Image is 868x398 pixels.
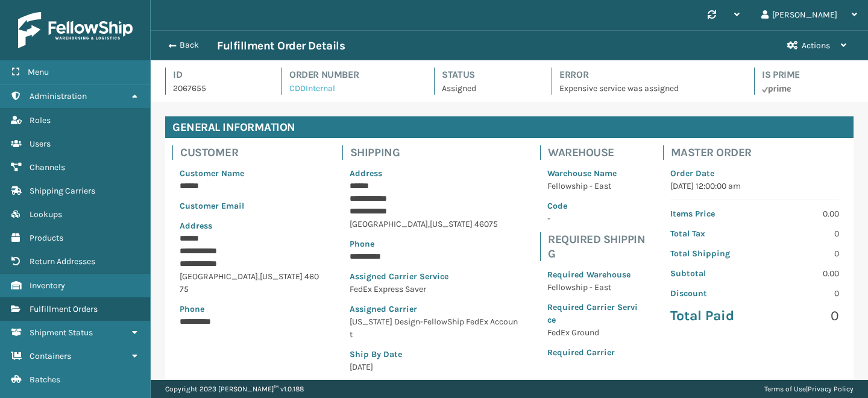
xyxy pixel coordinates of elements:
p: Total Paid [670,307,747,325]
p: FedEx Express Saver [350,283,518,295]
p: Customer Name [180,167,321,180]
span: Inventory [30,280,65,291]
h4: Error [559,68,732,82]
p: 0 [762,247,839,260]
p: 0.00 [762,207,839,220]
p: Phone [180,303,321,315]
h4: Master Order [671,145,846,160]
span: Shipping Carriers [30,186,95,196]
button: Actions [776,31,857,60]
p: Assigned Carrier Service [350,270,518,283]
h4: Warehouse [548,145,649,160]
span: [US_STATE] [260,271,303,282]
p: Copyright 2023 [PERSON_NAME]™ v 1.0.188 [165,380,304,398]
h3: Fulfillment Order Details [217,39,345,53]
h4: Customer [180,145,328,160]
span: Menu [28,67,49,77]
span: Products [30,233,63,243]
span: Shipment Status [30,327,93,338]
p: [DATE] [350,361,518,373]
p: - [547,212,641,225]
span: [US_STATE] [430,219,473,229]
p: 2067655 [173,82,260,95]
p: Expensive service was assigned [559,82,732,95]
span: [GEOGRAPHIC_DATA] [180,271,258,282]
p: Required Carrier Service [547,301,641,326]
span: 46075 [474,219,498,229]
span: [GEOGRAPHIC_DATA] [350,219,428,229]
h4: Shipping [350,145,526,160]
p: Total Tax [670,227,747,240]
span: Containers [30,351,71,361]
h4: Is Prime [762,68,854,82]
p: Phone [350,238,518,250]
span: Address [180,221,212,231]
p: FedEx Ground [547,326,641,339]
p: 0 [762,227,839,240]
span: Address [350,168,382,178]
h4: Order Number [289,68,412,82]
h4: Id [173,68,260,82]
div: | [764,380,854,398]
a: Terms of Use [764,385,806,393]
p: Total Shipping [670,247,747,260]
span: Lookups [30,209,62,220]
h4: General Information [165,116,854,138]
p: 0 [762,287,839,300]
span: Batches [30,374,60,385]
span: Return Addresses [30,256,95,267]
span: Roles [30,115,51,125]
p: Required Carrier [547,346,641,359]
p: Required Warehouse [547,268,641,281]
span: , [428,219,430,229]
span: Administration [30,91,87,101]
h4: Required Shipping [548,232,649,261]
span: Actions [802,40,830,51]
p: Code [547,200,641,212]
a: CDDInternal [289,83,335,93]
button: Back [162,40,217,51]
p: [DATE] 12:00:00 am [670,180,839,192]
p: Order Date [670,167,839,180]
p: Warehouse Name [547,167,641,180]
p: Ship By Date [350,348,518,361]
a: Privacy Policy [808,385,854,393]
h4: Status [442,68,530,82]
p: Fellowship - East [547,281,641,294]
span: , [258,271,260,282]
p: Subtotal [670,267,747,280]
p: Discount [670,287,747,300]
p: 0.00 [762,267,839,280]
p: Customer Email [180,200,321,212]
p: Items Price [670,207,747,220]
p: Assigned [442,82,530,95]
p: Fellowship - East [547,180,641,192]
span: Channels [30,162,65,172]
span: Fulfillment Orders [30,304,98,314]
p: Assigned Carrier [350,303,518,315]
span: Users [30,139,51,149]
img: logo [18,12,133,48]
p: [US_STATE] Design-FellowShip FedEx Account [350,315,518,341]
p: 0 [762,307,839,325]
